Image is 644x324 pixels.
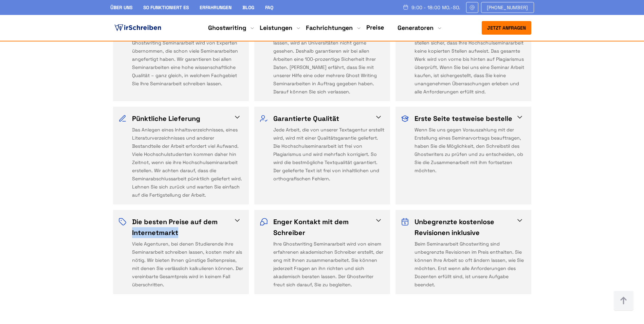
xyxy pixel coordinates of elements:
[273,113,380,124] h3: Garantierte Qualität
[132,126,243,199] div: Das Anlegen eines Inhaltsverzeichnisses, eines Literaturverzeichnisses und anderer Bestandteile d...
[132,216,239,238] h3: Die besten Preise auf dem Internetmarkt
[208,24,246,32] a: Ghostwriting
[403,4,409,10] img: Schedule
[415,126,526,199] div: Wenn Sie uns gegen Vorauszahlung mit der Erstellung eines Seminarvortrags beauftragen, haben Sie ...
[260,218,268,226] img: Enger Kontakt mit dem Schreiber
[260,114,268,123] img: Garantierte Qualität
[143,4,189,11] a: So funktioniert es
[118,218,127,226] img: Die besten Preise auf dem Internetmarkt
[113,23,163,33] img: logo ghostwriter-österreich
[132,113,239,124] h3: Pünktliche Lieferung
[415,240,526,289] div: Beim Seminararbeit Ghostwriting sind unbegrenzte Revisionen im Preis enthalten. Sie können Ihre A...
[613,291,634,311] img: button top
[415,113,521,124] h3: Erste Seite testweise bestelle
[273,14,385,96] div: Das Ghostwriting von Seminararbeiten ist eine heikle Angelegenheit – dessen sind wir uns bewusst....
[482,21,531,35] button: Jetzt anfragen
[415,14,526,96] div: Die Plagiatsprüfung ist für viele Studenten eine echte Herausforderung. Unsere Autoren übernehmen...
[132,14,243,96] div: Wenn Sie bei uns eine Seminararbeit schreiben lassen, können Sie sich auf eine erstklassige Textq...
[260,24,292,32] a: Leistungen
[487,5,528,10] span: [PHONE_NUMBER]
[398,24,434,32] a: Generatoren
[265,4,273,11] a: FAQ
[273,216,380,238] h3: Enger Kontakt mit dem Schreiber
[366,23,384,31] a: Preise
[401,218,409,226] img: Unbegrenzte kostenlose Revisionen inklusive
[401,114,409,123] img: Erste Seite testweise bestelle
[273,126,385,199] div: Jede Arbeit, die von unserer Textagentur erstellt wird, wird mit einer Qualitätsgarantie geliefer...
[415,216,521,238] h3: Unbegrenzte kostenlose Revisionen inklusive
[306,24,353,32] a: Fachrichtungen
[481,2,534,13] a: [PHONE_NUMBER]
[242,4,254,11] a: Blog
[411,5,461,10] span: 9:00 - 18:00 Mo.-So.
[110,4,132,11] a: Über uns
[200,4,232,11] a: Erfahrungen
[469,5,475,10] img: Email
[132,240,243,289] div: Viele Agenturen, bei denen Studierende ihre Seminararbeit schreiben lassen, kosten mehr als nötig...
[118,114,127,123] img: Pünktliche Lieferung
[273,240,385,289] div: Ihre Ghostwriting Seminararbeit wird von einem erfahrenen akademischen Schreiber erstellt, der en...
